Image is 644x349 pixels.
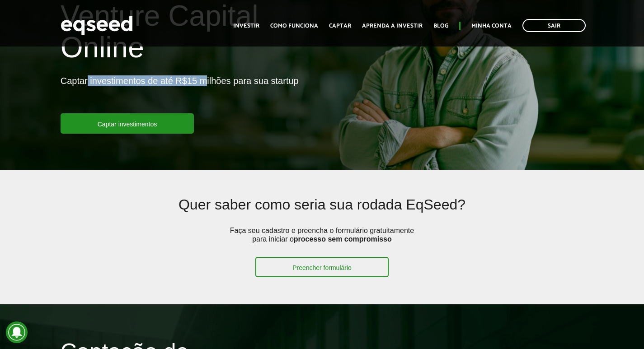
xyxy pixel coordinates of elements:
[471,23,512,29] a: Minha conta
[61,14,133,37] img: EqSeed
[61,75,299,113] p: Captar investimentos de até R$15 milhões para sua startup
[233,23,259,29] a: Investir
[255,257,389,277] a: Preencher formulário
[114,197,530,226] h2: Quer saber como seria sua rodada EqSeed?
[61,113,194,134] a: Captar investimentos
[522,19,586,32] a: Sair
[294,235,392,243] strong: processo sem compromisso
[227,226,417,257] p: Faça seu cadastro e preencha o formulário gratuitamente para iniciar o
[270,23,318,29] a: Como funciona
[433,23,448,29] a: Blog
[329,23,351,29] a: Captar
[362,23,423,29] a: Aprenda a investir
